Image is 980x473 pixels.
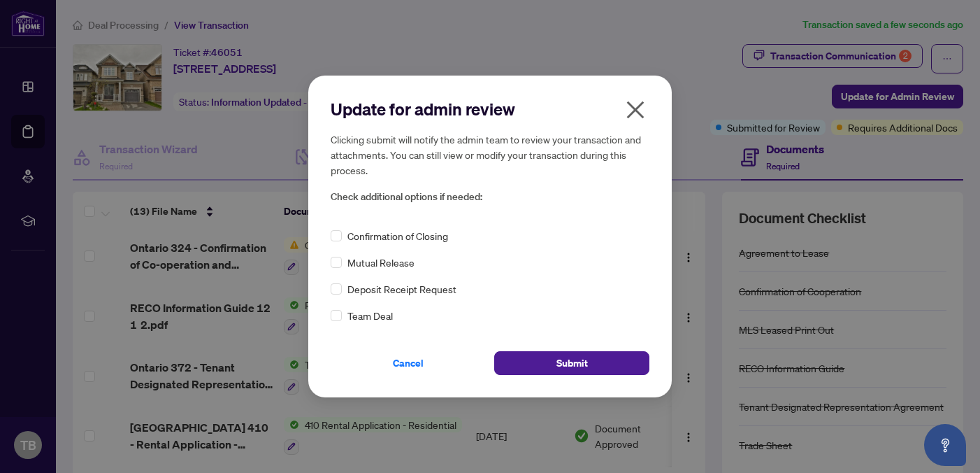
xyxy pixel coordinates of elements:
button: Cancel [331,351,486,375]
span: Cancel [393,352,424,374]
h2: Update for admin review [331,98,649,120]
span: Team Deal [347,308,393,323]
button: Open asap [924,424,966,466]
h5: Clicking submit will notify the admin team to review your transaction and attachments. You can st... [331,132,649,178]
span: close [624,99,647,121]
span: Submit [556,352,588,374]
span: Mutual Release [347,255,415,270]
button: Submit [494,351,649,375]
span: Confirmation of Closing [347,228,448,243]
span: Check additional options if needed: [331,189,649,205]
span: Deposit Receipt Request [347,281,456,297]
